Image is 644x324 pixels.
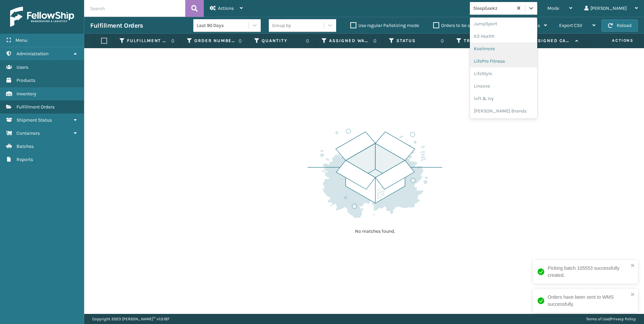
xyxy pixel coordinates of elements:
[470,67,537,80] div: LifeStyle
[548,294,629,308] div: Orders have been sent to WMS successfully.
[473,5,513,12] div: SleepGeekz
[531,38,572,44] label: Assigned Carrier Service
[194,38,235,44] label: Order Number
[433,23,498,28] label: Orders to be shipped [DATE]
[464,38,505,44] label: Tracking Number
[90,22,143,30] h3: Fulfillment Orders
[17,117,52,123] span: Shipment Status
[470,92,537,105] div: loft & Ivy
[17,51,49,57] span: Administration
[17,77,35,83] span: Products
[17,143,34,149] span: Batches
[127,38,168,44] label: Fulfillment Order Id
[17,64,28,70] span: Users
[17,91,36,97] span: Inventory
[591,35,638,46] span: Actions
[548,265,629,279] div: Picking batch 105553 successfully created.
[262,38,302,44] label: Quantity
[631,292,635,298] button: close
[631,263,635,269] button: close
[396,38,437,44] label: Status
[15,37,27,43] span: Menu
[470,18,537,30] div: JumpSport
[329,38,370,44] label: Assigned Warehouse
[350,23,419,28] label: Use regular Palletizing mode
[470,55,537,67] div: LifePro Fitness
[272,22,291,29] div: Group by
[92,314,169,324] p: Copyright 2023 [PERSON_NAME]™ v 1.0.187
[470,30,537,42] div: K2 Health
[470,42,537,55] div: Koolmore
[197,22,249,29] div: Last 90 Days
[17,104,55,110] span: Fulfillment Orders
[470,117,537,130] div: MYT Imports
[218,5,234,11] span: Actions
[470,80,537,92] div: Lincove
[470,105,537,117] div: [PERSON_NAME] Brands
[10,7,74,27] img: logo
[547,5,559,11] span: Mode
[17,157,33,162] span: Reports
[602,20,638,32] button: Reload
[559,23,582,28] span: Export CSV
[17,130,40,136] span: Containers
